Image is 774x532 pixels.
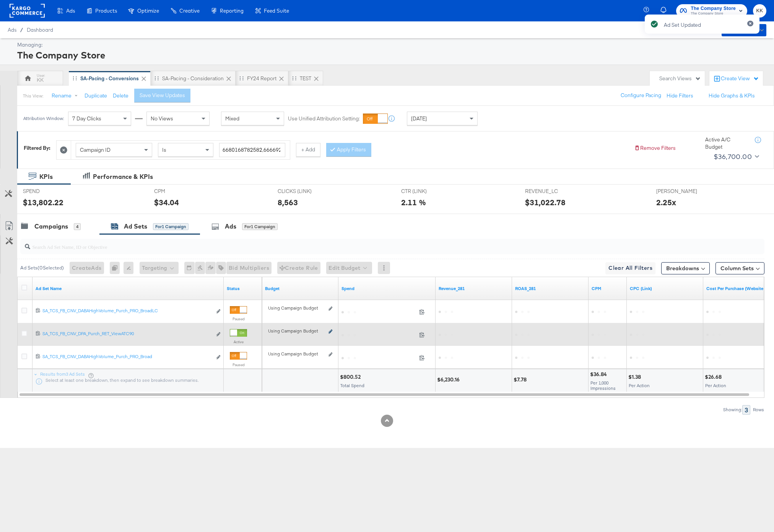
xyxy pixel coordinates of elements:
[219,143,285,157] input: Enter a search term
[615,89,667,102] button: Configure Pacing
[242,223,278,230] div: for 1 Campaign
[230,316,247,321] label: Paused
[154,76,159,80] div: Drag to reorder tab
[153,223,189,230] div: for 1 Campaign
[268,351,327,357] div: Using Campaign Budget
[300,75,311,82] div: TEST
[16,27,27,33] span: /
[137,8,159,14] span: Optimize
[230,339,247,344] label: Active
[8,27,16,33] span: Ads
[37,76,44,84] div: KK
[340,373,363,381] div: $800.52
[296,143,320,157] button: + Add
[39,172,53,181] div: KPIs
[23,188,80,195] span: SPEND
[756,6,763,15] span: KK
[264,8,289,14] span: Feed Suite
[664,21,701,29] div: Ad Set Updated
[247,75,276,82] div: FY24 Report
[288,115,360,122] label: Use Unified Attribution Setting:
[278,197,298,208] div: 8,563
[42,331,212,339] a: SA_TCS_FB_CNV_DPA_Purch_RET_ViewATC90
[27,27,53,33] a: Dashboard
[278,188,335,195] span: CLICKS (LINK)
[74,223,81,230] div: 4
[162,75,224,82] div: SA-Pacing - Consideration
[515,285,585,292] a: ROAS_281
[437,376,462,383] div: $6,230.16
[628,373,643,381] div: $1.38
[230,362,247,367] label: Paused
[629,383,650,388] span: Per Action
[676,4,747,18] button: The Company StoreThe Company Store
[46,89,86,103] button: Rename
[23,93,43,99] div: This View:
[401,188,459,195] span: CTR (LINK)
[36,285,221,292] a: Your Ad Set name.
[401,197,426,208] div: 2.11 %
[23,116,64,121] div: Attribution Window:
[630,285,700,292] a: The average cost for each link click you've received from your ad.
[525,188,582,195] span: REVENUE_LC
[590,380,616,391] span: Per 1,000 Impressions
[66,8,75,14] span: Ads
[341,285,433,292] a: The total amount spent to date.
[340,383,364,388] span: Total Spend
[411,115,427,122] span: [DATE]
[110,262,124,274] div: 0
[80,146,111,153] span: Campaign ID
[608,263,652,273] span: Clear All Filters
[85,92,107,99] button: Duplicate
[42,354,212,362] a: SA_TCS_FB_CNV_DABAHighVolume_Purch_PRO_Broad
[20,264,64,271] div: Ad Sets ( 0 Selected)
[42,308,212,314] div: SA_TCS_FB_CNV_DABAHighVolume_Purch_PRO_BroadLC
[124,222,147,231] div: Ad Sets
[592,285,624,292] a: The average cost you've paid to have 1,000 impressions of your ad.
[23,197,63,208] div: $13,802.22
[227,285,259,292] a: Shows the current state of your Ad Set.
[691,5,736,13] span: The Company Store
[514,376,529,383] div: $7.78
[220,8,244,14] span: Reporting
[151,115,173,122] span: No Views
[30,236,696,251] input: Search Ad Set Name, ID or Objective
[292,76,296,80] div: Drag to reorder tab
[73,76,77,80] div: Drag to reorder tab
[753,4,766,18] button: KK
[265,285,335,292] a: Shows the current budget of Ad Set.
[590,371,609,378] div: $36.84
[113,92,128,99] button: Delete
[80,75,139,82] div: SA-Pacing - Conversions
[42,308,212,316] a: SA_TCS_FB_CNV_DABAHighVolume_Purch_PRO_BroadLC
[24,144,50,152] div: Filtered By:
[525,197,566,208] div: $31,022.78
[72,115,101,122] span: 7 Day Clicks
[95,8,117,14] span: Products
[239,76,244,80] div: Drag to reorder tab
[17,49,764,62] div: The Company Store
[162,146,166,153] span: Is
[605,262,655,274] button: Clear All Filters
[17,41,764,49] div: Managing:
[154,188,211,195] span: CPM
[154,197,179,208] div: $34.04
[225,222,236,231] div: Ads
[93,172,153,181] div: Performance & KPIs
[179,8,200,14] span: Creative
[42,354,212,360] div: SA_TCS_FB_CNV_DABAHighVolume_Purch_PRO_Broad
[439,285,509,292] a: Revenue_281
[268,305,327,311] div: Using Campaign Budget
[42,331,212,337] div: SA_TCS_FB_CNV_DPA_Purch_RET_ViewATC90
[634,144,676,152] button: Remove Filters
[34,222,68,231] div: Campaigns
[268,328,327,334] div: Using Campaign Budget
[225,115,239,122] span: Mixed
